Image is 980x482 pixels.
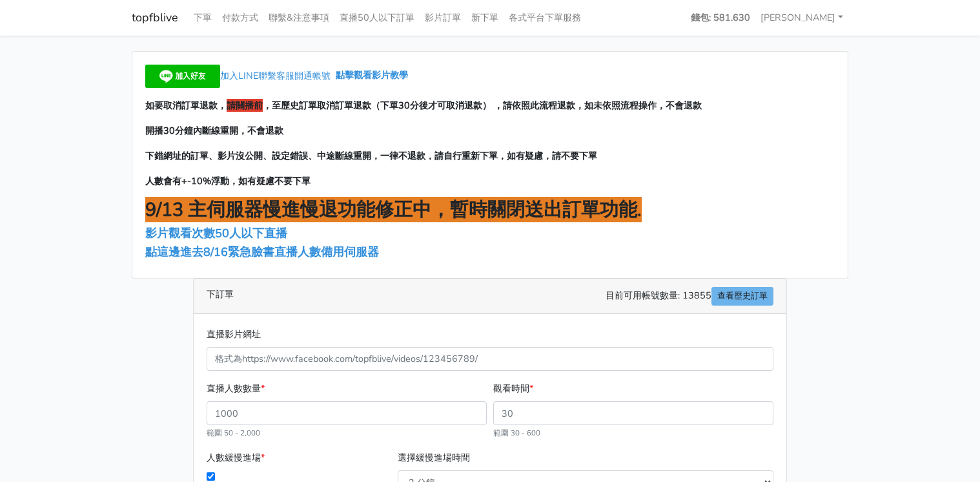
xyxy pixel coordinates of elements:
[691,11,750,24] strong: 錢包: 581.630
[466,5,504,30] a: 新下單
[145,65,220,88] img: 加入好友
[132,5,178,30] a: topfblive
[711,287,773,306] a: 查看歷史訂單
[504,5,586,30] a: 各式平台下單服務
[420,5,466,30] a: 影片訂單
[227,99,263,112] span: 請關播前
[263,5,334,30] a: 聯繫&注意事項
[145,149,597,162] span: 下錯網址的訂單、影片沒公開、設定錯誤、中途斷線重開，一律不退款，請自行重新下單，如有疑慮，請不要下單
[207,450,265,465] label: 人數緩慢進場
[145,244,379,260] a: 點這邊進去8/16緊急臉書直播人數備用伺服器
[189,5,217,30] a: 下單
[334,5,420,30] a: 直播50人以下訂單
[686,5,755,30] a: 錢包: 581.630
[145,124,283,137] span: 開播30分鐘內斷線重開，不會退款
[215,225,287,241] span: 50人以下直播
[145,225,215,241] a: 影片觀看次數
[207,428,260,438] small: 範圍 50 - 2,000
[145,99,227,112] span: 如要取消訂單退款，
[336,69,408,82] a: 點擊觀看影片教學
[493,428,540,438] small: 範圍 30 - 600
[215,225,291,241] a: 50人以下直播
[194,279,786,314] div: 下訂單
[755,5,848,30] a: [PERSON_NAME]
[263,99,702,112] span: ，至歷史訂單取消訂單退款（下單30分後才可取消退款） ，請依照此流程退款，如未依照流程操作，不會退款
[145,69,336,82] a: 加入LINE聯繫客服開通帳號
[398,450,470,465] label: 選擇緩慢進場時間
[207,327,261,342] label: 直播影片網址
[493,401,773,425] input: 30
[207,401,487,425] input: 1000
[606,287,773,306] span: 目前可用帳號數量: 13855
[145,174,311,187] span: 人數會有+-10%浮動，如有疑慮不要下單
[493,381,533,396] label: 觀看時間
[217,5,263,30] a: 付款方式
[207,381,265,396] label: 直播人數數量
[145,197,642,222] span: 9/13 主伺服器慢進慢退功能修正中，暫時關閉送出訂單功能.
[207,347,773,371] input: 格式為https://www.facebook.com/topfblive/videos/123456789/
[220,69,331,82] span: 加入LINE聯繫客服開通帳號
